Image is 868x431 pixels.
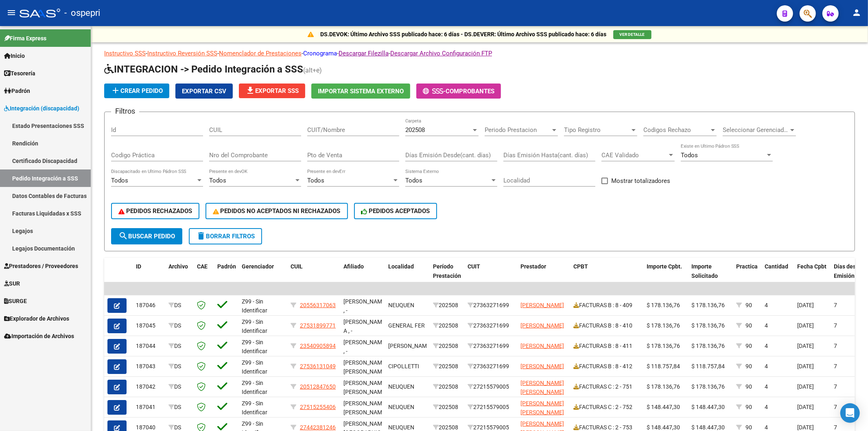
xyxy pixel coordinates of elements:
[691,363,725,369] span: $ 118.757,84
[343,319,387,334] span: [PERSON_NAME] A , -
[245,87,299,95] span: Exportar SSS
[831,258,867,294] datatable-header-cell: Días desde Emisión
[136,382,162,391] div: 187042
[433,321,461,330] div: 202508
[405,126,425,134] span: 202508
[765,363,768,369] span: 4
[468,382,514,391] div: 27215579005
[468,263,480,270] span: CUIT
[485,126,551,134] span: Periodo Prestacion
[647,363,680,369] span: $ 118.757,84
[4,332,74,341] span: Importación de Archivos
[464,258,517,294] datatable-header-cell: CUIT
[573,341,640,351] div: FACTURAS B : 8 - 411
[343,380,387,405] span: [PERSON_NAME] [PERSON_NAME] , -
[797,302,814,308] span: [DATE]
[520,302,564,308] span: [PERSON_NAME]
[388,343,432,349] span: [PERSON_NAME]
[4,279,20,288] span: SUR
[834,322,837,329] span: 7
[388,263,414,270] span: Localidad
[4,104,79,113] span: Integración (discapacidad)
[104,50,146,57] a: Instructivo SSS
[765,302,768,308] span: 4
[189,228,262,244] button: Borrar Filtros
[300,404,336,410] span: 27515255406
[647,343,680,349] span: $ 178.136,76
[242,263,274,270] span: Gerenciador
[213,207,341,215] span: PEDIDOS NO ACEPTADOS NI RECHAZADOS
[517,258,570,294] datatable-header-cell: Prestador
[834,363,837,369] span: 7
[168,301,190,310] div: DS
[433,362,461,371] div: 202508
[385,258,430,294] datatable-header-cell: Localidad
[691,424,725,431] span: $ 148.447,30
[111,87,163,95] span: Crear Pedido
[136,263,141,270] span: ID
[405,177,422,184] span: Todos
[433,341,461,351] div: 202508
[746,302,752,308] span: 90
[168,382,190,391] div: DS
[647,424,680,431] span: $ 148.447,30
[136,362,162,371] div: 187043
[118,207,192,215] span: PEDIDOS RECHAZADOS
[691,383,725,390] span: $ 178.136,76
[746,363,752,369] span: 90
[691,404,725,410] span: $ 148.447,30
[765,322,768,329] span: 4
[118,231,128,241] mat-icon: search
[287,258,340,294] datatable-header-cell: CUIL
[433,382,461,391] div: 202508
[647,322,680,329] span: $ 178.136,76
[318,88,404,95] span: Importar Sistema Externo
[573,263,588,270] span: CPBT
[219,50,302,57] a: Nomenclador de Prestaciones
[433,402,461,412] div: 202508
[688,258,733,294] datatable-header-cell: Importe Solicitado
[388,383,414,390] span: NEUQUEN
[168,321,190,330] div: DS
[307,177,324,184] span: Todos
[136,341,162,351] div: 187044
[300,343,336,349] span: 23540905894
[573,301,640,310] div: FACTURAS B : 8 - 409
[136,321,162,330] div: 187045
[300,322,336,329] span: 27531899771
[136,402,162,412] div: 187041
[343,298,387,314] span: [PERSON_NAME] , -
[620,32,645,37] span: VER DETALLE
[761,258,794,294] datatable-header-cell: Cantidad
[118,233,175,240] span: Buscar Pedido
[217,263,236,270] span: Padrón
[300,424,336,431] span: 27442381246
[746,424,752,431] span: 90
[239,84,305,98] button: Exportar SSS
[111,177,128,184] span: Todos
[339,50,389,57] a: Descargar Filezilla
[691,263,718,279] span: Importe Solicitado
[242,359,267,375] span: Z99 - Sin Identificar
[388,302,414,308] span: NEUQUEN
[4,51,25,60] span: Inicio
[647,404,680,410] span: $ 148.447,30
[468,301,514,310] div: 27363271699
[423,88,446,95] span: -
[214,258,238,294] datatable-header-cell: Padrón
[746,343,752,349] span: 90
[388,404,414,410] span: NEUQUEN
[194,258,214,294] datatable-header-cell: CAE
[733,258,761,294] datatable-header-cell: Practica
[746,322,752,329] span: 90
[691,302,725,308] span: $ 178.136,76
[7,8,16,18] mat-icon: menu
[430,258,464,294] datatable-header-cell: Período Prestación
[520,263,546,270] span: Prestador
[104,49,855,58] p: - - - - -
[433,301,461,310] div: 202508
[746,383,752,390] span: 90
[834,404,837,410] span: 7
[64,4,100,22] span: - ospepri
[147,50,217,57] a: Instructivo Reversión SSS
